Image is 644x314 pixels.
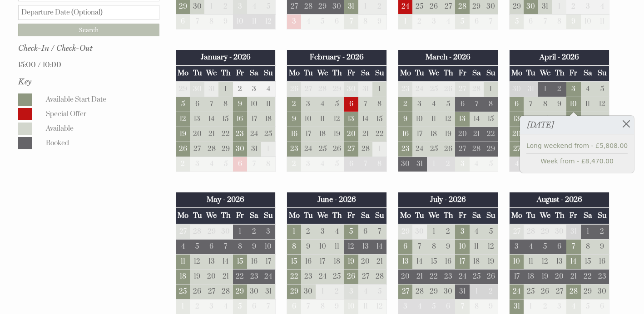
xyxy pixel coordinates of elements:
td: 6 [358,224,372,240]
th: Su [372,208,386,224]
td: 10 [301,112,315,127]
td: 31 [524,82,538,97]
input: Search [18,24,159,36]
td: 24 [247,127,261,142]
h3: [DATE] [520,116,634,134]
dd: Available Start Date [44,93,157,106]
td: 8 [538,97,552,112]
td: 15 [372,112,386,127]
td: 6 [470,14,484,29]
th: February - 2026 [287,50,387,65]
td: 24 [301,142,315,157]
td: 18 [581,112,595,127]
td: 12 [176,112,190,127]
td: 12 [330,112,344,127]
td: 2 [176,157,190,172]
h3: Check-In / Check-Out [18,44,159,53]
th: We [316,208,330,224]
td: 3 [301,97,315,112]
th: Th [218,65,233,81]
td: 25 [427,82,441,97]
th: Tu [190,65,204,81]
th: Su [595,65,609,81]
td: 20 [510,127,524,142]
th: April - 2026 [510,50,609,65]
td: 2 [287,97,301,112]
td: 31 [358,82,372,97]
th: Tu [412,208,426,224]
dd: Available [44,123,157,135]
td: 6 [233,157,247,172]
dd: Booked [44,137,157,149]
td: 3 [412,97,426,112]
td: 28 [316,82,330,97]
td: 3 [316,224,330,240]
td: 2 [247,224,261,240]
td: 5 [441,97,455,112]
th: Fr [233,208,247,224]
td: 7 [538,14,552,29]
td: 16 [398,127,412,142]
td: 26 [330,142,344,157]
td: 2 [441,157,455,172]
td: 17 [301,127,315,142]
td: 13 [510,112,524,127]
td: 5 [330,97,344,112]
th: Su [261,65,275,81]
td: 8 [372,157,386,172]
td: 6 [524,14,538,29]
td: 7 [484,14,498,29]
td: 26 [176,142,190,157]
th: June - 2026 [287,192,387,208]
td: 14 [470,112,484,127]
th: Mo [510,65,524,81]
td: 30 [412,224,426,240]
td: 10 [412,112,426,127]
th: Tu [301,208,315,224]
td: 28 [358,142,372,157]
td: 5 [330,157,344,172]
td: 3 [427,14,441,29]
th: Sa [470,65,484,81]
th: Sa [247,208,261,224]
th: Fr [233,65,247,81]
td: 19 [330,127,344,142]
th: Sa [358,208,372,224]
td: 2 [552,82,566,97]
td: 7 [372,224,386,240]
td: 25 [427,142,441,157]
td: 5 [484,157,498,172]
td: 5 [595,82,609,97]
td: 27 [455,142,469,157]
td: 26 [441,142,455,157]
th: We [427,65,441,81]
th: Su [484,65,498,81]
td: 14 [524,112,538,127]
td: 3 [261,224,275,240]
td: 6 [510,97,524,112]
td: 6 [190,97,204,112]
td: 1 [398,14,412,29]
th: Tu [412,65,426,81]
th: Su [372,65,386,81]
td: 1 [233,224,247,240]
td: 4 [204,157,218,172]
td: 4 [316,157,330,172]
td: 29 [218,142,233,157]
td: 20 [344,127,358,142]
td: 5 [316,14,330,29]
td: 12 [595,97,609,112]
td: 28 [470,142,484,157]
td: 23 [398,82,412,97]
td: 21 [358,127,372,142]
td: 26 [287,82,301,97]
td: 14 [204,112,218,127]
td: 25 [316,142,330,157]
td: 9 [372,14,386,29]
td: 5 [344,224,358,240]
td: 24 [412,142,426,157]
td: 21 [204,127,218,142]
th: March - 2026 [398,50,498,65]
td: 15 [484,112,498,127]
th: Mo [287,65,301,81]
